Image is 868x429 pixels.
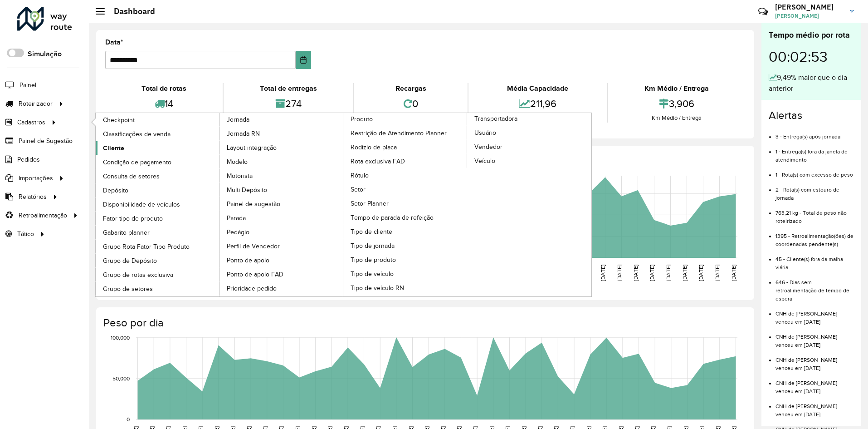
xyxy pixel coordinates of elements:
[103,284,153,294] span: Grupo de setores
[20,80,36,90] span: Painel
[343,154,468,168] a: Rota exclusiva FAD
[343,253,468,266] a: Tipo de produto
[219,155,344,168] a: Modelo
[343,126,468,140] a: Restrição de Atendimento Planner
[219,267,344,281] a: Ponto de apoio FAD
[351,283,404,293] span: Tipo de veículo RN
[665,265,671,281] text: [DATE]
[219,197,344,211] a: Painel de sugestão
[96,212,220,225] a: Fator tipo de produto
[105,6,155,16] h2: Dashboard
[227,185,267,195] span: Multi Depósito
[474,156,495,166] span: Veículo
[351,143,397,152] span: Rodízio de placa
[775,12,843,20] span: [PERSON_NAME]
[351,185,366,194] span: Setor
[28,49,62,59] label: Simulação
[96,155,220,169] a: Condição de pagamento
[351,199,389,208] span: Setor Planner
[769,41,854,72] div: 00:02:53
[219,211,344,225] a: Parada
[467,140,591,153] a: Vendedor
[96,169,220,183] a: Consulta de setores
[96,226,220,239] a: Gabarito planner
[351,269,394,279] span: Tipo de veículo
[227,284,277,293] span: Prioridade pedido
[219,127,344,140] a: Jornada RN
[103,186,128,195] span: Depósito
[19,211,67,220] span: Retroalimentação
[96,127,220,141] a: Classificações de venda
[227,157,248,167] span: Modelo
[227,270,283,279] span: Ponto de apoio FAD
[343,140,468,154] a: Rodízio de placa
[19,136,73,146] span: Painel de Sugestão
[649,265,655,281] text: [DATE]
[227,129,260,138] span: Jornada RN
[769,29,854,41] div: Tempo médio por rota
[127,416,130,422] text: 0
[96,141,220,155] a: Cliente
[226,94,351,113] div: 274
[227,242,280,251] span: Perfil de Vendedor
[351,255,396,265] span: Tipo de produto
[112,375,130,381] text: 50,000
[103,143,124,153] span: Cliente
[219,253,344,267] a: Ponto de apoio
[600,265,606,281] text: [DATE]
[474,128,496,138] span: Usuário
[227,199,280,209] span: Painel de sugestão
[227,143,277,153] span: Layout integração
[753,2,773,21] a: Contato Rápido
[96,282,220,296] a: Grupo de setores
[471,94,605,113] div: 211,96
[775,141,854,164] li: 1 - Entrega(s) fora da janela de atendimento
[775,126,854,141] li: 3 - Entrega(s) após jornada
[103,158,171,167] span: Condição de pagamento
[351,171,369,180] span: Rótulo
[17,229,34,239] span: Tático
[610,83,743,94] div: Km Médio / Entrega
[19,173,53,183] span: Importações
[219,239,344,253] a: Perfil de Vendedor
[775,326,854,349] li: CNH de [PERSON_NAME] venceu em [DATE]
[111,335,130,340] text: 100,000
[103,256,157,266] span: Grupo de Depósito
[351,157,405,166] span: Rota exclusiva FAD
[356,83,465,94] div: Recargas
[775,303,854,326] li: CNH de [PERSON_NAME] venceu em [DATE]
[775,395,854,419] li: CNH de [PERSON_NAME] venceu em [DATE]
[775,202,854,225] li: 763,21 kg - Total de peso não roteirizado
[343,182,468,196] a: Setor
[107,94,220,113] div: 14
[343,281,468,295] a: Tipo de veículo RN
[682,265,688,281] text: [DATE]
[96,113,220,127] a: Checkpoint
[467,126,591,139] a: Usuário
[343,267,468,281] a: Tipo de veículo
[343,197,468,210] a: Setor Planner
[96,268,220,281] a: Grupo de rotas exclusiva
[103,200,180,209] span: Disponibilidade de veículos
[775,349,854,372] li: CNH de [PERSON_NAME] venceu em [DATE]
[103,214,163,223] span: Fator tipo de produto
[96,183,220,197] a: Depósito
[467,154,591,168] a: Veículo
[17,118,45,127] span: Cadastros
[96,113,344,296] a: Jornada
[616,265,622,281] text: [DATE]
[19,192,47,202] span: Relatórios
[103,270,173,280] span: Grupo de rotas exclusiva
[356,94,465,113] div: 0
[775,372,854,395] li: CNH de [PERSON_NAME] venceu em [DATE]
[17,155,40,164] span: Pedidos
[471,83,605,94] div: Média Capacidade
[227,213,246,223] span: Parada
[351,128,447,138] span: Restrição de Atendimento Planner
[610,113,743,123] div: Km Médio / Entrega
[96,197,220,211] a: Disponibilidade de veículos
[96,240,220,253] a: Grupo Rota Fator Tipo Produto
[103,115,135,125] span: Checkpoint
[769,109,854,122] h4: Alertas
[103,242,190,251] span: Grupo Rota Fator Tipo Produto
